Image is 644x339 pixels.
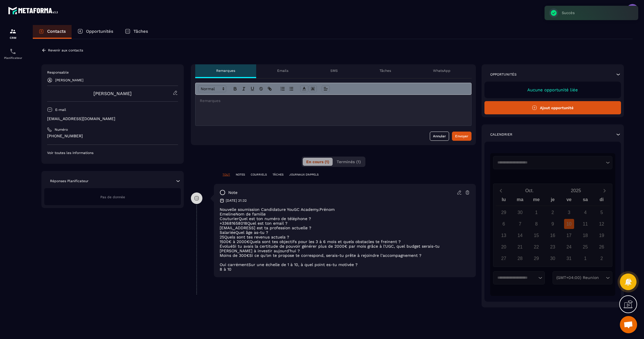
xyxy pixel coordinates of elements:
[216,68,235,73] p: Remarques
[220,212,470,216] p: EmelineNom de famille
[251,173,267,177] p: COURRIELS
[47,70,178,75] p: Responsable
[430,132,449,141] button: Annuler
[47,151,178,155] p: Voir toutes les informations
[119,25,154,39] a: Tâches
[490,72,517,77] p: Opportunités
[228,190,237,195] p: note
[220,207,470,212] p: Nouvelle soumission Candidature YouGC Academy.Prénom
[484,101,621,114] button: Ajout opportunité
[220,267,470,271] p: 8 à 10
[220,230,470,235] p: SalariéeQuel âge as-tu ?
[100,195,125,199] span: Pas de donnée
[55,107,66,112] p: E-mail
[620,316,637,333] div: Ouvrir le chat
[33,25,72,39] a: Contacts
[55,127,68,132] p: Numéro
[379,68,391,73] p: Tâches
[223,173,230,177] p: TOUT
[93,91,132,96] a: [PERSON_NAME]
[8,5,60,16] img: logo
[1,44,24,64] a: schedulerschedulerPlanificateur
[433,68,451,73] p: WhatsApp
[306,159,329,164] span: En cours (1)
[55,78,83,82] p: [PERSON_NAME]
[337,159,361,164] span: Terminés (1)
[1,24,24,44] a: formationformationCRM
[220,244,470,253] p: ÉvoluéSi tu avais la certitude de pouvoir générer plus de 2000€ par mois grâce à l'UGC, quel budg...
[490,132,512,137] p: Calendrier
[220,216,470,221] p: CouturierQuel est ton numéro de téléphone ?
[333,158,364,166] button: Terminés (1)
[9,28,16,35] img: formation
[490,87,615,93] p: Aucune opportunité liée
[220,221,470,226] p: +33681658018Quel est ton email ?
[330,68,338,73] p: SMS
[47,116,178,122] p: [EMAIL_ADDRESS][DOMAIN_NAME]
[236,173,245,177] p: NOTES
[47,29,66,34] p: Contacts
[220,239,470,244] p: 1500€ à 2000€Quels sont tes objectifs pour les 3 à 6 mois et quels obstacles te freinent ?
[452,132,471,141] button: Envoyer
[303,158,333,166] button: En cours (1)
[72,25,119,39] a: Opportunités
[220,235,470,239] p: 25Quels sont tes revenus actuels ?
[48,48,83,52] p: Revenir aux contacts
[133,29,148,34] p: Tâches
[220,262,470,267] p: Oui carrémentSur une échelle de 1 à 10, à quel point es-tu motivée ?
[289,173,319,177] p: JOURNAUX D'APPELS
[1,36,24,39] p: CRM
[226,198,247,203] p: [DATE] 21:32
[50,179,89,183] p: Réponses Planificateur
[277,68,288,73] p: Emails
[273,173,283,177] p: TÂCHES
[47,133,178,139] p: [PHONE_NUMBER]
[86,29,113,34] p: Opportunités
[9,48,16,55] img: scheduler
[1,56,24,59] p: Planificateur
[220,226,470,230] p: [EMAIL_ADDRESS] est ta profession actuelle ?
[455,133,468,139] div: Envoyer
[220,253,470,258] p: Moins de 300€Si ce qu’on te propose te correspond, serais-tu prête à rejoindre l’accompagnement ?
